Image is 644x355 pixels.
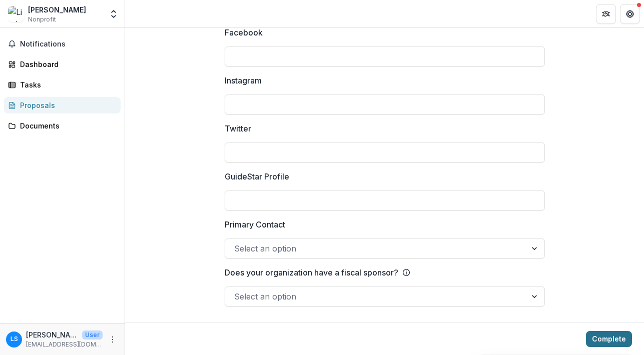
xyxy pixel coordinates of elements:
p: Primary Contact [225,218,285,230]
div: Proposals [20,100,113,110]
div: Lindsay Stark [11,336,18,342]
p: Facebook [225,26,263,38]
button: Open entity switcher [107,4,121,24]
p: Does your organization have a fiscal sponsor? [225,266,398,278]
button: Complete [586,331,632,347]
div: Documents [20,120,113,131]
div: Tasks [20,79,113,90]
p: User [82,330,103,339]
p: Instagram [225,74,262,86]
a: Documents [4,117,121,134]
img: Lindsay Stark [8,6,24,22]
p: GuideStar Profile [225,170,289,182]
p: Twitter [225,122,251,134]
div: [PERSON_NAME] [28,4,86,15]
button: More [107,333,119,345]
a: Tasks [4,76,121,93]
div: Dashboard [20,59,113,69]
span: Nonprofit [28,15,56,24]
button: Partners [596,4,616,24]
button: Notifications [4,36,121,52]
a: Proposals [4,97,121,113]
span: Notifications [20,40,117,48]
a: Dashboard [4,56,121,72]
button: Get Help [620,4,640,24]
p: [EMAIL_ADDRESS][DOMAIN_NAME] [26,340,103,349]
p: [PERSON_NAME] [26,329,78,340]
